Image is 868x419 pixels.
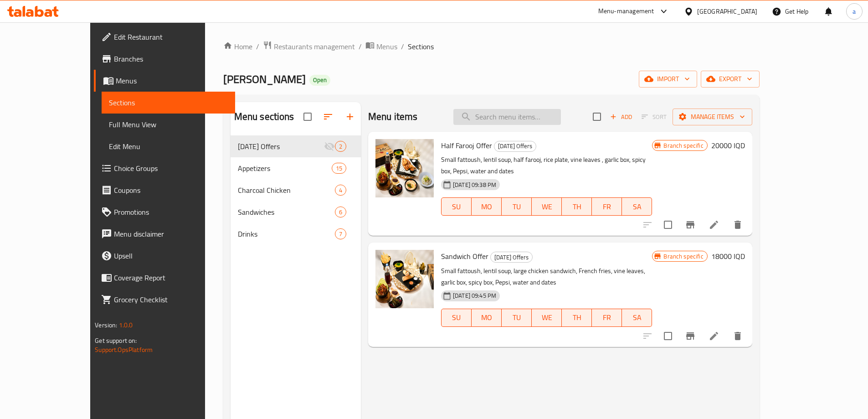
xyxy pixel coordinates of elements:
span: Select section [587,107,606,126]
p: Small fattoush, lentil soup, large chicken sandwich, French fries, vine leaves, garlic box, spicy... [441,265,652,288]
span: 15 [332,164,346,173]
button: WE [532,197,562,216]
span: Full Menu View [109,119,228,130]
button: Add section [339,106,361,128]
a: Edit menu item [709,219,719,230]
span: Edit Menu [109,141,228,152]
li: / [256,41,259,52]
span: Sections [408,41,434,52]
button: MO [472,197,502,216]
button: SU [441,197,472,216]
h6: 18000 IQD [711,250,745,263]
span: TH [565,200,588,213]
span: Branch specific [660,252,707,261]
span: Appetizers [238,163,332,174]
button: FR [592,309,622,327]
span: Select to update [658,326,678,346]
button: SA [622,197,652,216]
span: WE [535,311,558,324]
nav: Menu sections [231,132,361,248]
span: Menu disclaimer [114,228,228,239]
span: Charcoal Chicken [238,185,335,196]
div: Appetizers15 [231,157,361,179]
span: Grocery Checklist [114,294,228,305]
span: Add item [606,110,636,124]
span: import [646,73,690,85]
span: Open [309,76,330,84]
div: Ramadan Offers [494,141,536,152]
span: TU [505,200,528,213]
button: import [639,71,697,88]
span: Sort sections [317,106,339,128]
span: 1.0.0 [119,319,133,331]
a: Branches [94,48,235,70]
span: SU [445,200,468,213]
span: [DATE] 09:38 PM [449,181,500,189]
a: Restaurants management [263,41,355,52]
span: SA [626,311,648,324]
button: Branch-specific-item [679,325,701,347]
span: Get support on: [95,335,137,347]
span: TU [505,311,528,324]
span: Drinks [238,228,335,239]
button: WE [532,309,562,327]
a: Grocery Checklist [94,289,235,310]
span: Promotions [114,207,228,217]
a: Promotions [94,201,235,223]
input: search [453,109,561,125]
button: TU [502,197,532,216]
img: Half Farooj Offer [375,139,434,197]
span: MO [475,200,498,213]
a: Edit Menu [102,135,235,157]
span: Choice Groups [114,163,228,174]
div: items [332,163,346,174]
a: Menus [94,70,235,92]
span: Upsell [114,250,228,261]
p: Small fattoush, lentil soup, half farooj, rice plate, vine leaves , garlic box, spicy box, Pepsi,... [441,154,652,177]
a: Support.OpsPlatform [95,344,153,356]
div: Sandwiches6 [231,201,361,223]
button: SU [441,309,472,327]
span: WE [535,200,558,213]
a: Upsell [94,245,235,267]
span: 7 [335,230,346,238]
span: Select to update [658,215,678,234]
h2: Menu items [368,110,418,124]
span: Sandwiches [238,207,335,217]
div: items [335,207,346,217]
span: 2 [335,142,346,151]
span: Edit Restaurant [114,31,228,42]
button: MO [472,309,502,327]
button: TH [562,197,592,216]
button: SA [622,309,652,327]
span: Branches [114,53,228,64]
div: Ramadan Offers [238,141,324,152]
a: Home [223,41,252,52]
button: TU [502,309,532,327]
nav: breadcrumb [223,41,760,52]
button: delete [727,214,749,236]
span: Add [609,112,633,122]
span: SA [626,200,648,213]
a: Full Menu View [102,114,235,135]
span: [PERSON_NAME] [223,69,306,89]
a: Edit menu item [709,331,719,341]
a: Menus [365,41,397,52]
span: Sandwich Offer [441,249,488,263]
a: Sections [102,92,235,114]
li: / [359,41,362,52]
a: Menu disclaimer [94,223,235,245]
a: Choice Groups [94,157,235,179]
span: 4 [335,186,346,195]
a: Coupons [94,179,235,201]
span: FR [596,311,618,324]
div: Menu-management [598,6,654,17]
li: / [401,41,404,52]
span: [DATE] 09:45 PM [449,291,500,300]
span: Coupons [114,185,228,196]
span: Restaurants management [274,41,355,52]
span: Half Farooj Offer [441,139,492,152]
span: Branch specific [660,141,707,150]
